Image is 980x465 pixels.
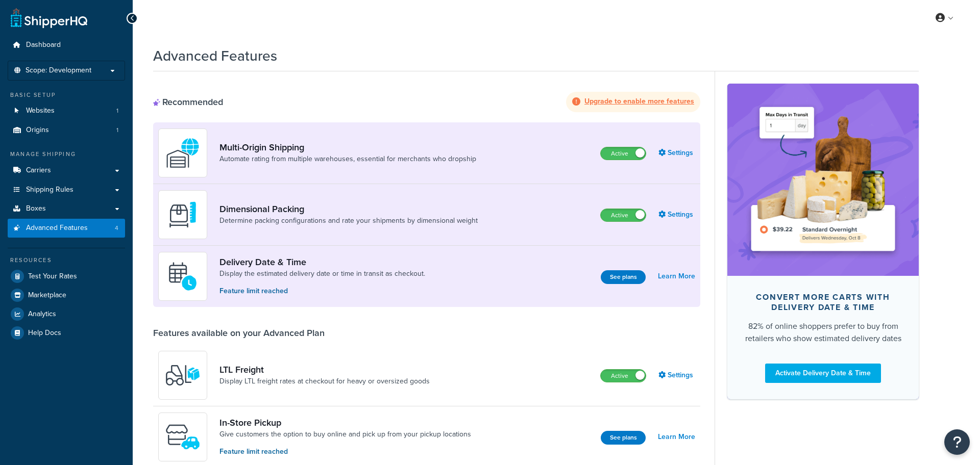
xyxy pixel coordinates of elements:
img: gfkeb5ejjkALwAAAABJRU5ErkJggg== [165,259,201,294]
a: Websites1 [8,101,125,120]
a: Advanced Features4 [8,219,125,238]
a: Display LTL freight rates at checkout for heavy or oversized goods [219,376,430,386]
a: Learn More [658,430,695,444]
a: Dimensional Packing [219,203,478,215]
a: Learn More [658,269,695,283]
a: Carriers [8,161,125,180]
p: Feature limit reached [219,446,471,457]
li: Websites [8,101,125,120]
a: LTL Freight [219,364,430,375]
span: 4 [115,224,118,232]
span: Origins [26,126,49,135]
a: Multi-Origin Shipping [219,142,476,153]
a: Settings [658,368,695,382]
a: Settings [658,146,695,160]
div: Features available on your Advanced Plan [153,327,325,339]
span: 1 [116,126,118,135]
a: Automate rating from multiple warehouses, essential for merchants who dropship [219,154,476,164]
a: Give customers the option to buy online and pick up from your pickup locations [219,429,471,440]
a: See plans [601,270,646,284]
span: Boxes [26,204,46,213]
span: Test Your Rates [28,272,77,281]
div: Convert more carts with delivery date & time [744,292,902,313]
span: Carriers [26,166,51,175]
span: 1 [116,107,118,115]
a: Origins1 [8,121,125,140]
span: Scope: Development [26,66,91,75]
a: Settings [658,208,695,222]
li: Origins [8,121,125,140]
label: Active [601,370,646,382]
a: Activate Delivery Date & Time [765,364,881,383]
h1: Advanced Features [153,46,277,66]
a: Shipping Rules [8,180,125,199]
a: Dashboard [8,36,125,55]
button: Open Resource Center [944,429,970,455]
a: Help Docs [8,324,125,342]
a: Analytics [8,305,125,323]
span: Dashboard [26,41,61,49]
div: Basic Setup [8,91,125,99]
a: Marketplace [8,286,125,304]
span: Analytics [28,310,56,319]
strong: Upgrade to enable more features [584,96,694,107]
a: See plans [601,431,646,445]
div: Recommended [153,96,223,108]
span: Websites [26,107,55,115]
span: Help Docs [28,329,61,338]
img: WatD5o0RtDAAAAAElFTkSuQmCC [165,135,201,171]
img: y79ZsPf0fXUFUhFXDzUgf+ktZg5F2+ohG75+v3d2s1D9TjoU8PiyCIluIjV41seZevKCRuEjTPPOKHJsQcmKCXGdfprl3L4q7... [165,357,201,393]
label: Active [601,209,646,221]
span: Advanced Features [26,224,88,232]
div: Resources [8,256,125,265]
a: Boxes [8,199,125,218]
img: feature-image-ddt-36eae7f7280da8017bfb280eaccd9c446f90b1fe08728e4019434db127062ab4.png [743,99,903,260]
a: Display the estimated delivery date or time in transit as checkout. [219,269,425,279]
a: Determine packing configurations and rate your shipments by dimensional weight [219,216,478,226]
span: Shipping Rules [26,186,73,194]
li: Advanced Features [8,219,125,238]
a: Test Your Rates [8,267,125,286]
img: wfgcfpwTIucLEAAAAASUVORK5CYII= [165,419,201,455]
div: Manage Shipping [8,150,125,159]
a: Delivery Date & Time [219,256,425,268]
img: DTVBYsAAAAAASUVORK5CYII= [165,197,201,232]
p: Feature limit reached [219,286,425,297]
span: Marketplace [28,291,66,300]
a: In-Store Pickup [219,417,471,428]
label: Active [601,147,646,160]
div: 82% of online shoppers prefer to buy from retailers who show estimated delivery dates [744,320,902,345]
